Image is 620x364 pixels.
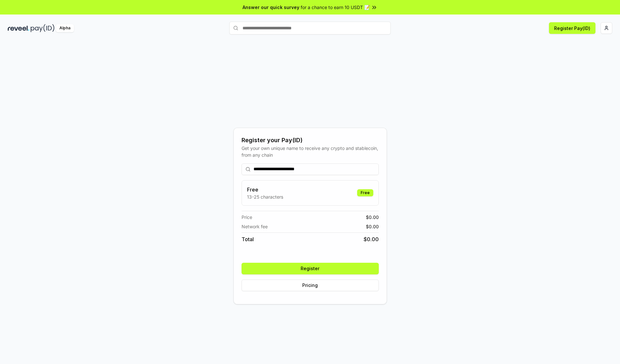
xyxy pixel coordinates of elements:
[366,214,379,221] span: $ 0.00
[242,280,379,291] button: Pricing
[242,145,379,158] div: Get your own unique name to receive any crypto and stablecoin, from any chain
[243,4,299,11] span: Answer our quick survey
[364,235,379,243] span: $ 0.00
[247,186,283,193] h3: Free
[8,24,29,32] img: reveel_dark
[549,22,595,34] button: Register Pay(ID)
[242,235,254,243] span: Total
[301,4,370,11] span: for a chance to earn 10 USDT 📝
[31,24,55,32] img: pay_id
[247,193,283,200] p: 13-25 characters
[242,263,379,274] button: Register
[56,24,74,32] div: Alpha
[366,223,379,230] span: $ 0.00
[242,214,252,221] span: Price
[242,136,379,145] div: Register your Pay(ID)
[242,223,268,230] span: Network fee
[357,189,373,196] div: Free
